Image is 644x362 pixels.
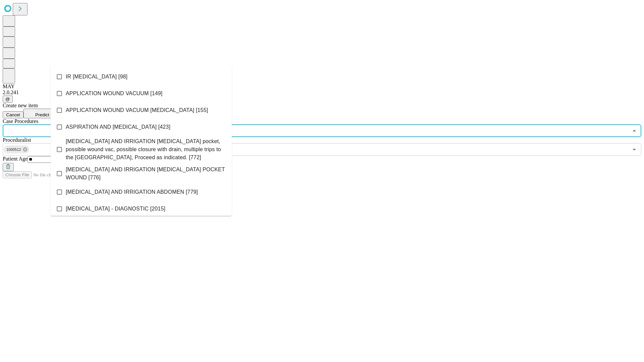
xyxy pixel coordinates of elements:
div: 1000512 [4,145,29,154]
span: Patient Age [3,156,28,162]
button: Close [630,126,639,135]
button: Predict [23,109,54,118]
span: Scheduled Procedure [3,118,38,124]
span: @ [5,97,10,102]
span: Predict [35,112,49,117]
span: Create new item [3,103,38,108]
div: 2.0.241 [3,89,641,96]
span: [MEDICAL_DATA] - DIAGNOSTIC [2015] [66,205,165,213]
span: Cancel [6,112,20,117]
span: APPLICATION WOUND VACUUM [MEDICAL_DATA] [155] [66,106,208,114]
span: ASPIRATION AND [MEDICAL_DATA] [423] [66,123,170,131]
button: Open [630,145,639,154]
span: Proceduralist [3,137,31,143]
span: [MEDICAL_DATA] AND IRRIGATION ABDOMEN [779] [66,188,198,196]
span: [MEDICAL_DATA] AND IRRIGATION [MEDICAL_DATA] pocket, possible wound vac, possible closure with dr... [66,137,226,162]
span: APPLICATION WOUND VACUUM [149] [66,89,162,98]
span: 1000512 [4,146,24,154]
button: @ [3,96,13,103]
div: MAY [3,83,641,89]
button: Cancel [3,111,23,118]
span: [MEDICAL_DATA] AND IRRIGATION [MEDICAL_DATA] POCKET WOUND [776] [66,166,226,182]
span: IR [MEDICAL_DATA] [98] [66,73,127,81]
